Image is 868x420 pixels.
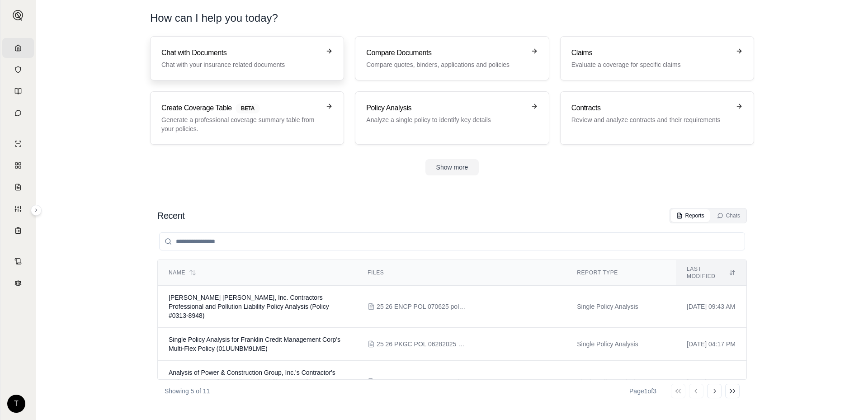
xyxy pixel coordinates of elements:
div: Reports [676,212,704,219]
p: Generate a professional coverage summary table from your policies. [161,115,320,133]
h1: How can I help you today? [150,11,278,25]
a: Single Policy [2,134,34,154]
a: Chat with DocumentsChat with your insurance related documents [150,36,344,80]
td: [DATE] 09:43 AM [676,286,746,328]
td: Single Policy Analysis [566,328,676,361]
a: Contract Analysis [2,251,34,271]
td: Single Policy Analysis [566,361,676,403]
img: Expand sidebar [13,10,24,21]
p: Chat with your insurance related documents [161,60,320,69]
a: Policy AnalysisAnalyze a single policy to identify key details [355,91,549,145]
a: Documents Vault [2,60,34,80]
td: Single Policy Analysis [566,286,676,328]
span: Welliver McGuire, Inc. Contractors Professional and Pollution Liability Policy Analysis (Policy #... [169,294,329,319]
button: Reports [671,209,710,222]
a: Legal Search Engine [2,273,34,293]
span: 25 26 ENCP POL 042925 pol#CPPL D0001647 01.pdf [377,377,467,386]
h3: Policy Analysis [366,103,525,113]
h3: Contracts [571,103,730,113]
a: Home [2,38,34,58]
h3: Chat with Documents [161,47,320,58]
div: T [7,395,25,413]
a: Custom Report [2,199,34,219]
span: 25 26 ENCP POL 070625 pol#0313-8948.pdf [377,302,467,311]
td: [DATE] 03:40 PM [676,361,746,403]
h3: Claims [571,47,730,58]
h3: Create Coverage Table [161,103,320,113]
a: Compare DocumentsCompare quotes, binders, applications and policies [355,36,549,80]
h3: Compare Documents [366,47,525,58]
span: Analysis of Power & Construction Group, Inc.'s Contractor's Pollution and Professional Legal Liab... [169,369,335,394]
button: Chats [712,209,745,222]
a: ClaimsEvaluate a coverage for specific claims [560,36,754,80]
span: Single Policy Analysis for Franklin Credit Management Corp's Multi-Flex Policy (01UUNBM9LME) [169,336,340,352]
p: Analyze a single policy to identify key details [366,115,525,124]
a: Claim Coverage [2,177,34,197]
span: 25 26 PKGC POL 06282025 #01UUNBM9LME.pdf [377,340,467,349]
div: Chats [717,212,740,219]
h2: Recent [157,209,184,222]
button: Show more [425,159,479,175]
p: Evaluate a coverage for specific claims [571,60,730,69]
p: Compare quotes, binders, applications and policies [366,60,525,69]
th: Files [357,260,566,286]
a: Chat [2,103,34,123]
th: Report Type [566,260,676,286]
div: Last modified [687,265,736,280]
td: [DATE] 04:17 PM [676,328,746,361]
a: Create Coverage TableBETAGenerate a professional coverage summary table from your policies. [150,91,344,145]
div: Page 1 of 3 [629,387,656,396]
p: Review and analyze contracts and their requirements [571,115,730,124]
a: Prompt Library [2,81,34,101]
button: Expand sidebar [9,6,27,24]
div: Name [169,269,346,276]
button: Expand sidebar [31,205,42,216]
a: ContractsReview and analyze contracts and their requirements [560,91,754,145]
a: Policy Comparisons [2,156,34,175]
span: BETA [236,104,260,113]
p: Showing 5 of 11 [165,387,210,396]
a: Coverage Table [2,221,34,241]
